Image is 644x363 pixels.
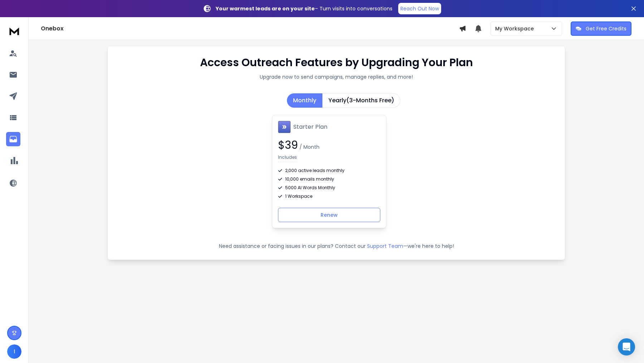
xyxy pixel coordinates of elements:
div: 2,000 active leads monthly [278,168,380,173]
button: I [7,344,21,359]
div: 5000 AI Words Monthly [278,185,380,191]
button: Get Free Credits [571,21,631,36]
p: Get Free Credits [586,25,626,32]
h1: Access Outreach Features by Upgrading Your Plan [200,56,473,69]
button: Support Team [367,242,403,250]
div: Open Intercom Messenger [618,338,635,355]
span: $ 39 [278,137,298,153]
strong: Your warmest leads are on your site [216,5,315,12]
p: – Turn visits into conversations [216,5,392,12]
span: / Month [298,143,319,151]
button: Monthly [287,93,322,108]
p: Need assistance or facing issues in our plans? Contact our —we're here to help! [118,242,555,250]
h1: Starter Plan [293,123,327,131]
img: logo [7,24,21,38]
button: Yearly(3-Months Free) [322,93,400,108]
p: Reach Out Now [400,5,439,12]
button: Renew [278,208,380,222]
img: Starter Plan icon [278,121,291,133]
p: My Workspace [495,25,537,32]
p: Upgrade now to send campaigns, manage replies, and more! [260,73,413,80]
div: 1 Workspace [278,193,380,199]
a: Reach Out Now [398,3,441,14]
p: Includes [278,154,297,162]
h1: Onebox [41,24,459,33]
div: 10,000 emails monthly [278,176,380,182]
